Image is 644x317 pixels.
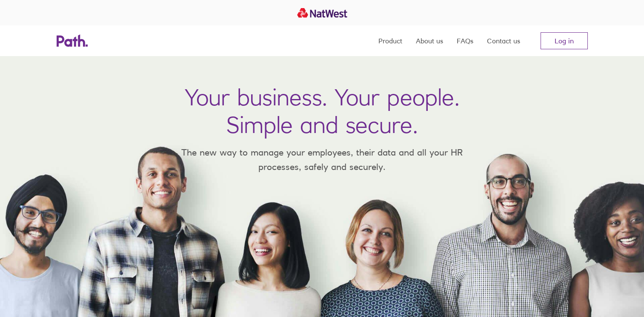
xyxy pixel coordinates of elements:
[378,25,402,56] a: Product
[416,25,443,56] a: About us
[487,25,520,56] a: Contact us
[169,145,475,174] p: The new way to manage your employees, their data and all your HR processes, safely and securely.
[185,83,460,139] h1: Your business. Your people. Simple and secure.
[457,25,473,56] a: FAQs
[541,32,588,49] a: Log in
